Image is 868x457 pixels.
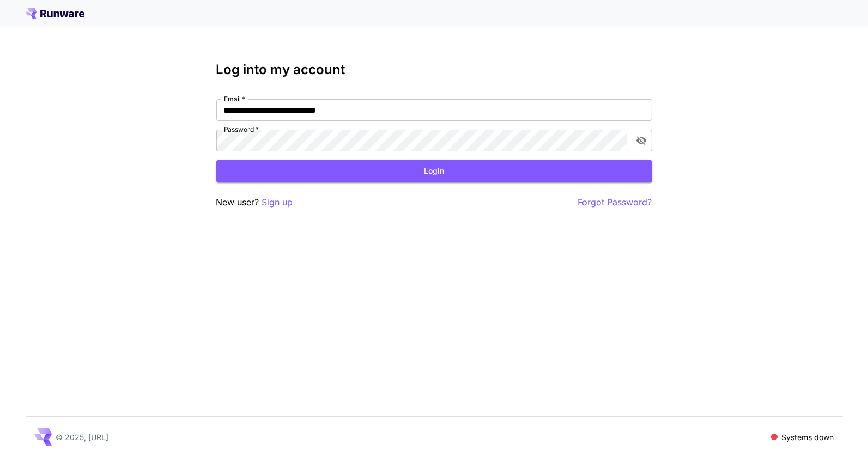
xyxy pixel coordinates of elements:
p: New user? [216,196,293,209]
h3: Log into my account [216,62,652,77]
button: Forgot Password? [578,196,652,209]
p: Systems down [782,431,834,443]
label: Password [224,125,259,134]
button: Login [216,160,652,182]
p: © 2025, [URL] [56,431,109,443]
label: Email [224,94,245,103]
button: Sign up [262,196,293,209]
button: toggle password visibility [632,131,651,150]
